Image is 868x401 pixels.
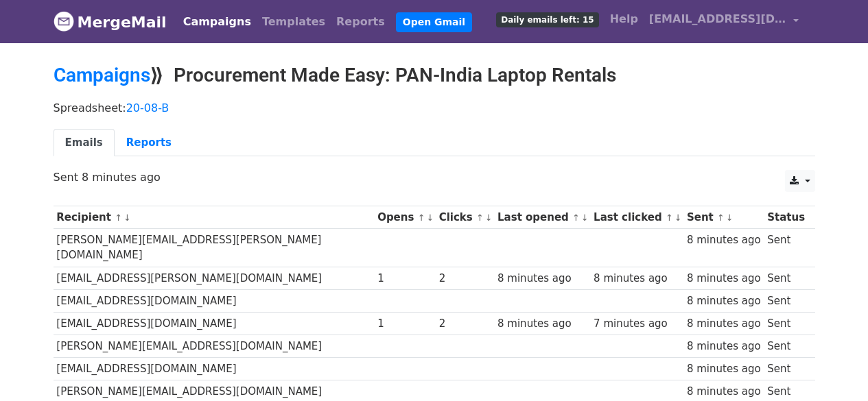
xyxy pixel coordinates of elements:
a: Emails [54,129,115,157]
div: 8 minutes ago [687,316,761,332]
a: 20-08-B [126,101,169,114]
th: Opens [374,206,436,229]
div: 1 [377,271,432,287]
div: 8 minutes ago [687,232,761,248]
a: Help [605,5,644,33]
div: 2 [439,271,491,287]
td: Sent [764,312,808,335]
td: [PERSON_NAME][EMAIL_ADDRESS][PERSON_NAME][DOMAIN_NAME] [54,229,375,267]
a: ↑ [666,212,673,223]
a: ↑ [572,212,580,223]
span: [EMAIL_ADDRESS][DOMAIN_NAME] [649,11,786,27]
td: Sent [764,289,808,312]
div: 8 minutes ago [594,271,680,287]
th: Recipient [54,206,375,229]
div: 8 minutes ago [687,339,761,354]
th: Sent [683,206,764,229]
th: Clicks [436,206,494,229]
a: ↓ [581,212,589,223]
a: ↓ [124,212,131,223]
td: [EMAIL_ADDRESS][DOMAIN_NAME] [54,358,375,380]
a: Templates [257,8,331,36]
a: ↑ [115,212,122,223]
img: MergeMail logo [54,11,74,32]
a: ↓ [485,212,493,223]
a: ↓ [675,212,682,223]
th: Last opened [494,206,590,229]
td: Sent [764,358,808,380]
div: 8 minutes ago [687,271,761,287]
td: Sent [764,267,808,289]
a: Campaigns [54,64,150,86]
p: Spreadsheet: [54,101,815,115]
div: 2 [439,316,491,332]
a: ↑ [476,212,484,223]
a: Campaigns [178,8,257,36]
div: 8 minutes ago [687,361,761,377]
td: [PERSON_NAME][EMAIL_ADDRESS][DOMAIN_NAME] [54,335,375,358]
a: Open Gmail [396,12,472,32]
th: Last clicked [590,206,683,229]
h2: ⟫ Procurement Made Easy: PAN-India Laptop Rentals [54,64,815,87]
a: Reports [331,8,390,36]
td: [EMAIL_ADDRESS][PERSON_NAME][DOMAIN_NAME] [54,267,375,289]
a: ↓ [426,212,434,223]
a: MergeMail [54,8,167,36]
a: Reports [115,129,183,157]
a: ↑ [418,212,425,223]
div: 8 minutes ago [687,384,761,400]
div: 8 minutes ago [497,316,587,332]
a: [EMAIL_ADDRESS][DOMAIN_NAME] [644,5,804,38]
a: ↓ [726,212,734,223]
div: 8 minutes ago [687,293,761,309]
a: Daily emails left: 15 [491,5,604,33]
th: Status [764,206,808,229]
div: 8 minutes ago [497,271,587,287]
span: Daily emails left: 15 [496,12,598,27]
td: Sent [764,229,808,267]
div: 1 [377,316,432,332]
a: ↑ [717,212,725,223]
td: [EMAIL_ADDRESS][DOMAIN_NAME] [54,312,375,335]
p: Sent 8 minutes ago [54,170,815,184]
td: [EMAIL_ADDRESS][DOMAIN_NAME] [54,289,375,312]
div: 7 minutes ago [594,316,680,332]
td: Sent [764,335,808,358]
